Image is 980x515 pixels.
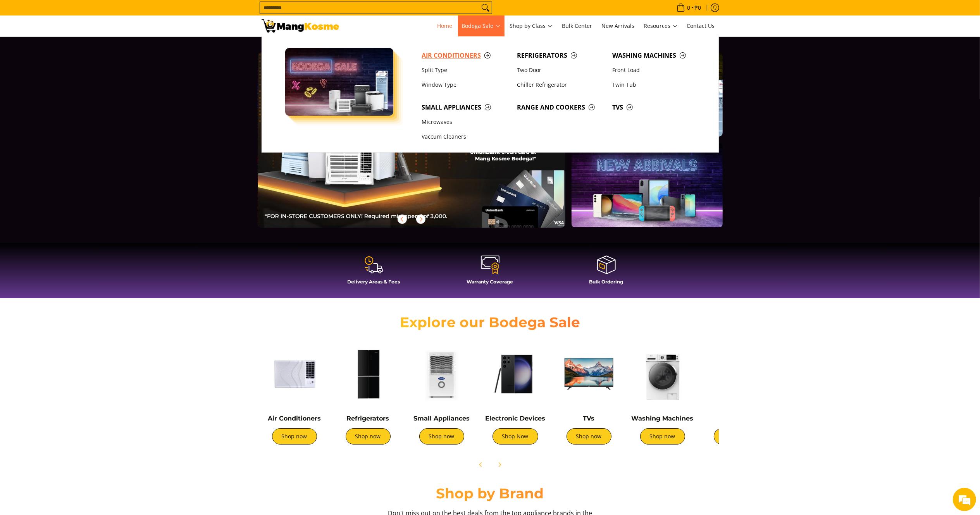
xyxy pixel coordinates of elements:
[703,341,769,407] img: Cookers
[517,103,605,112] span: Range and Cookers
[4,211,148,239] textarea: Type your message and hit 'Enter'
[552,279,661,285] h4: Bulk Ordering
[45,98,107,176] span: We're online!
[412,211,429,228] button: Next
[485,415,545,422] a: Electronic Devices
[347,15,719,36] nav: Main Menu
[335,341,401,407] img: Refrigerators
[436,255,544,290] a: Warranty Coverage
[40,43,130,53] div: Chat with us now
[598,15,639,36] a: New Arrivals
[346,428,391,445] a: Shop now
[562,22,592,29] span: Bulk Center
[640,15,682,36] a: Resources
[418,115,513,129] a: Microwaves
[458,15,505,36] a: Bodega Sale
[285,48,394,116] img: Bodega Sale
[418,100,513,115] a: Small Appliances
[378,314,603,331] h2: Explore our Bodega Sale
[418,77,513,92] a: Window Type
[517,51,605,60] span: Refrigerators
[409,341,475,407] img: Small Appliances
[556,341,622,407] img: TVs
[272,428,317,445] a: Shop now
[419,428,464,445] a: Shop now
[418,48,513,63] a: Air Conditioners
[127,4,146,22] div: Minimize live chat window
[683,15,719,36] a: Contact Us
[394,211,411,228] button: Previous
[472,456,489,473] button: Previous
[513,100,608,115] a: Range and Cookers
[418,63,513,77] a: Split Type
[434,15,456,36] a: Home
[437,22,453,29] span: Home
[612,51,700,60] span: Washing Machines
[506,15,557,36] a: Shop by Class
[558,15,596,36] a: Bulk Center
[493,428,538,445] a: Shop Now
[694,5,703,10] span: ₱0
[674,3,704,12] span: •
[687,22,715,29] span: Contact Us
[268,415,321,422] a: Air Conditioners
[262,341,327,407] img: Air Conditioners
[462,21,501,31] span: Bodega Sale
[418,130,513,144] a: Vaccum Cleaners
[413,415,470,422] a: Small Appliances
[567,428,611,445] a: Shop now
[347,415,389,422] a: Refrigerators
[513,48,608,63] a: Refrigerators
[436,279,544,285] h4: Warranty Coverage
[422,103,509,112] span: Small Appliances
[608,63,704,77] a: Front Load
[262,19,339,33] img: Mang Kosme: Your Home Appliances Warehouse Sale Partner!
[422,51,509,60] span: Air Conditioners
[714,428,759,445] a: Shop now
[686,5,692,10] span: 0
[513,77,608,92] a: Chiller Refrigerator
[552,255,661,290] a: Bulk Ordering
[479,2,492,14] button: Search
[320,255,428,290] a: Delivery Areas & Fees
[640,428,685,445] a: Shop now
[482,341,548,407] img: Electronic Devices
[583,415,595,422] a: TVs
[644,21,678,31] span: Resources
[513,63,608,77] a: Two Door
[612,103,700,112] span: TVs
[608,48,704,63] a: Washing Machines
[630,341,696,407] img: Washing Machines
[608,100,704,115] a: TVs
[320,279,428,285] h4: Delivery Areas & Fees
[602,22,635,29] span: New Arrivals
[262,485,719,502] h2: Shop by Brand
[608,77,704,92] a: Twin Tub
[632,415,694,422] a: Washing Machines
[491,456,508,473] button: Next
[510,21,553,31] span: Shop by Class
